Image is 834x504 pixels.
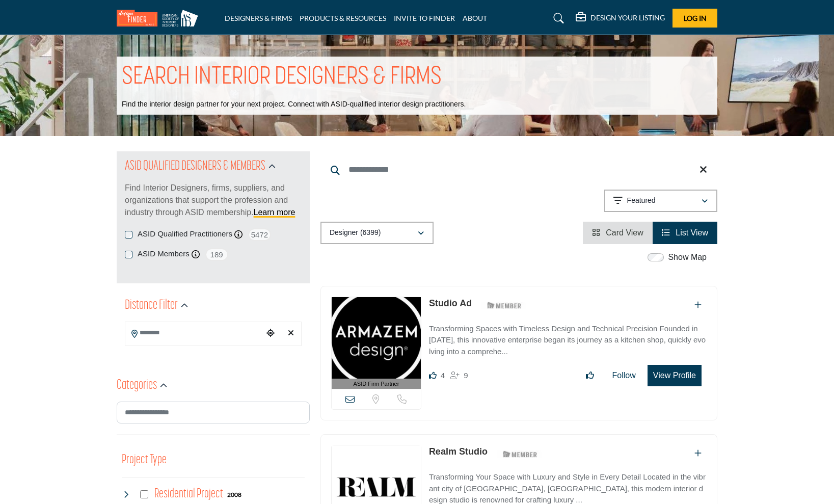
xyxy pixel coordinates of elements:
[125,231,132,238] input: ASID Qualified Practitioners checkbox
[225,14,292,22] a: DESIGNERS & FIRMS
[676,228,708,237] span: List View
[332,297,421,379] img: Studio Ad
[653,222,717,244] li: List View
[283,323,299,344] div: Clear search location
[394,14,455,22] a: INVITE TO FINDER
[481,299,527,312] img: ASID Members Badge Icon
[450,369,468,382] div: Followers
[254,208,295,217] a: Learn more
[429,372,437,379] i: Likes
[694,301,702,309] a: Add To List
[122,99,466,110] p: Find the interior design partner for your next project. Connect with ASID-qualified interior desi...
[684,14,707,22] span: Log In
[263,323,278,344] div: Choose your current location
[138,248,190,260] label: ASID Members
[320,222,434,244] button: Designer (6399)
[648,365,702,386] button: View Profile
[227,491,241,498] b: 2008
[227,490,241,499] div: 2008 Results For Residential Project
[668,251,707,263] label: Show Map
[332,297,421,389] a: ASID Firm Partner
[125,157,265,176] h2: ASID QUALIFIED DESIGNERS & MEMBERS
[464,371,468,380] span: 9
[154,485,223,503] h4: Residential Project: Types of projects range from simple residential renovations to highly comple...
[544,10,571,26] a: Search
[320,157,717,182] input: Search Keyword
[354,380,399,388] span: ASID Firm Partner
[429,298,472,308] a: Studio Ad
[672,9,717,28] button: Log In
[441,371,445,380] span: 4
[138,228,232,240] label: ASID Qualified Practitioners
[583,222,653,244] li: Card View
[205,248,228,261] span: 189
[122,450,167,470] button: Project Type
[694,449,702,458] a: Add To List
[606,365,642,386] button: Follow
[592,228,643,237] a: View Card
[463,14,487,22] a: ABOUT
[125,297,178,315] h2: Distance Filter
[117,10,203,26] img: Site Logo
[579,365,601,386] button: Like listing
[429,446,488,457] a: Realm Studio
[606,228,643,237] span: Card View
[429,297,472,310] p: Studio Ad
[590,13,665,22] h5: DESIGN YOUR LISTING
[125,251,132,258] input: ASID Members checkbox
[497,447,543,460] img: ASID Members Badge Icon
[429,445,488,459] p: Realm Studio
[248,228,271,241] span: 5472
[122,62,442,93] h1: SEARCH INTERIOR DESIGNERS & FIRMS
[627,196,656,206] p: Featured
[604,190,717,212] button: Featured
[125,323,263,343] input: Search Location
[576,12,665,24] div: DESIGN YOUR LISTING
[125,182,302,219] p: Find Interior Designers, firms, suppliers, and organizations that support the profession and indu...
[117,377,157,395] h2: Categories
[429,323,707,358] p: Transforming Spaces with Timeless Design and Technical Precision Founded in [DATE], this innovati...
[662,228,708,237] a: View List
[429,317,707,358] a: Transforming Spaces with Timeless Design and Technical Precision Founded in [DATE], this innovati...
[117,402,310,423] input: Search Category
[300,14,386,22] a: PRODUCTS & RESOURCES
[330,228,381,238] p: Designer (6399)
[140,490,148,498] input: Select Residential Project checkbox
